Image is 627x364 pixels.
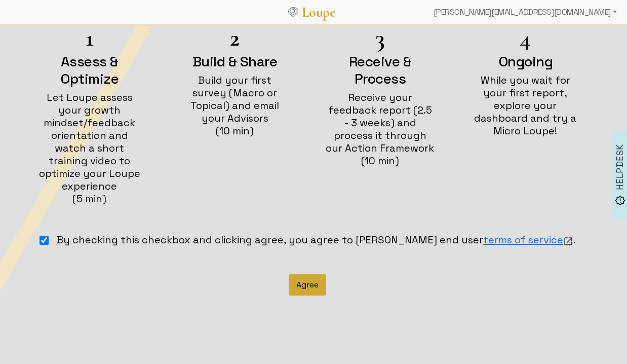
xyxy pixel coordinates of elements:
div: [PERSON_NAME][EMAIL_ADDRESS][DOMAIN_NAME] [429,2,621,22]
h4: While you wait for your first report, explore your dashboard and try a Micro Loupe! [471,74,580,137]
h1: 2 [180,28,289,49]
a: Loupe [298,3,339,22]
button: Agree [289,274,326,296]
img: FFFF [563,236,573,246]
h2: Build & Share [180,53,289,70]
h4: Receive your feedback report (2.5 - 3 weeks) and process it through our Action Framework (10 min) [326,91,435,167]
h2: Assess & Optimize [35,53,144,87]
img: Loupe Logo [288,7,298,17]
h2: Ongoing [471,53,580,70]
h1: 3 [326,28,435,49]
h2: Receive & Process [326,53,435,87]
h1: 1 [35,28,144,49]
h4: Let Loupe assess your growth mindset/feedback orientation and watch a short training video to opt... [35,91,144,205]
h4: Build your first survey (Macro or Topical) and email your Advisors (10 min) [180,74,289,137]
h4: By checking this checkbox and clicking agree, you agree to [PERSON_NAME] end user . [57,234,576,247]
img: brightness_alert_FILL0_wght500_GRAD0_ops.svg [615,195,625,206]
h1: 4 [471,28,580,49]
a: terms of serviceFFFF [483,233,573,246]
